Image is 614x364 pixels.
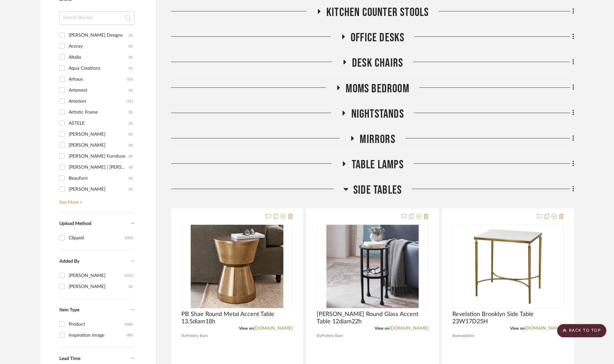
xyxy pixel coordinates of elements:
a: [DOMAIN_NAME] [389,326,428,331]
div: (11) [127,96,133,107]
div: (1) [129,30,133,41]
input: Search Brands [59,11,134,25]
div: Aqua Creations [69,63,129,74]
span: By [317,333,321,339]
div: [PERSON_NAME] | [PERSON_NAME] [69,162,129,173]
div: Clipped [69,233,125,243]
span: [PERSON_NAME] Round Glass Accent Table 12diam22h [317,311,428,325]
span: By [452,333,457,339]
div: (3) [129,162,133,173]
div: (1) [129,118,133,129]
span: By [181,333,186,339]
div: [PERSON_NAME] [69,281,129,292]
span: Table Lamps [351,158,403,172]
div: 0 [317,224,428,308]
img: PB Shae Round Metal Accent Table 13.5diam18h [191,225,283,308]
span: Lead Time [59,356,80,361]
div: ASTELE [69,118,129,129]
span: Mirrors [360,132,395,147]
span: View on [510,326,525,330]
div: Altalia [69,52,129,63]
div: (1) [129,52,133,63]
a: [DOMAIN_NAME] [254,326,293,331]
div: (3) [129,140,133,151]
span: PB Shae Round Metal Accent Table 13.5diam18h [181,311,293,325]
span: Side Tables [353,183,402,197]
div: (311) [125,270,133,281]
div: (2) [129,107,133,118]
img: Revelation Brooklyn Side Table 23W17D25H [466,225,550,308]
div: Artemest [69,85,129,96]
span: Kitchen Counter Stools [326,5,429,20]
div: (50) [127,330,133,341]
div: (1) [129,173,133,184]
span: Nightstands [351,107,404,121]
span: Upload Method [59,221,91,226]
div: Product [69,319,125,330]
span: View on [239,326,254,330]
div: Artistic Frame [69,107,129,118]
span: Desk Chairs [352,56,403,70]
div: Arhaus [69,74,127,85]
span: revelation [457,333,474,339]
div: (1) [129,63,133,74]
div: Inspiration Image [69,330,127,341]
img: PB Tanner Round Glass Accent Table 12diam22h [326,225,419,308]
span: Item Type [59,308,79,312]
div: (262) [125,319,133,330]
div: [PERSON_NAME] Furniture [69,151,129,162]
div: (1) [129,41,133,52]
div: [PERSON_NAME] Designs [69,30,129,41]
div: (15) [127,74,133,85]
div: [PERSON_NAME] [69,140,129,151]
span: Office Desks [351,31,404,45]
div: [PERSON_NAME] [69,270,125,281]
div: (1) [129,85,133,96]
div: (1) [129,281,133,292]
a: [DOMAIN_NAME] [525,326,564,331]
div: Aceray [69,41,129,52]
span: Pottery Barn [321,333,343,339]
span: Pottery Barn [186,333,208,339]
a: See More + [58,195,134,205]
div: (1) [129,184,133,195]
div: [PERSON_NAME] [69,129,129,140]
span: Revelation Brooklyn Side Table 23W17D25H [452,311,564,325]
div: Arteriors [69,96,127,107]
div: Beaufurn [69,173,129,184]
div: (310) [125,233,133,243]
span: View on [375,326,389,330]
div: (1) [129,129,133,140]
div: [PERSON_NAME] [69,184,129,195]
span: Moms Bedroom [346,82,409,96]
div: (4) [129,151,133,162]
scroll-to-top-button: BACK TO TOP [557,324,606,337]
span: Added By [59,259,79,264]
